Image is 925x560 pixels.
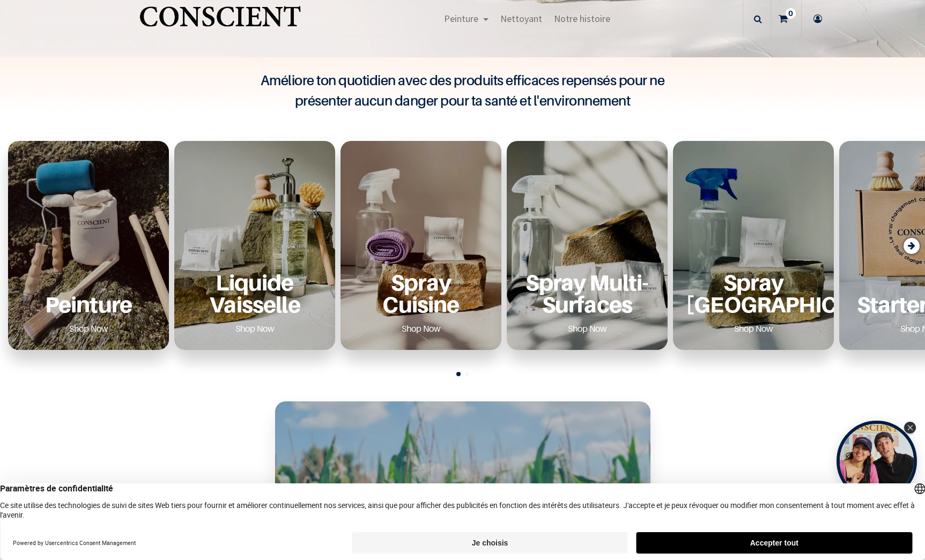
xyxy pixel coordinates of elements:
[8,141,169,350] div: 1 / 6
[904,238,920,254] div: Next slide
[341,141,501,350] div: 3 / 6
[21,293,156,315] a: Peinture
[555,320,620,337] a: Shop Now
[465,372,469,376] span: Go to slide 2
[686,271,821,316] a: Spray [GEOGRAPHIC_DATA]
[786,8,796,19] sup: 0
[500,12,542,25] span: Nettoyant
[223,320,287,337] a: Shop Now
[507,141,668,350] div: 4 / 6
[721,320,786,337] a: Shop Now
[174,141,335,350] div: 2 / 6
[554,12,610,25] span: Notre histoire
[353,271,489,316] a: Spray Cuisine
[187,271,322,316] a: Liquide Vaisselle
[9,9,41,41] button: Open chat widget
[837,421,917,501] div: Tolstoy bubble widget
[520,271,655,316] a: Spray Multi-Surfaces
[56,320,121,337] a: Shop Now
[837,421,917,501] div: Open Tolstoy widget
[248,70,677,111] h4: Améliore ton quotidien avec des produits efficaces repensés pour ne présenter aucun danger pour t...
[456,372,461,376] span: Go to slide 1
[389,320,454,337] a: Shop Now
[837,421,917,501] div: Open Tolstoy
[673,141,834,350] div: 5 / 6
[904,422,916,434] div: Close Tolstoy widget
[444,12,478,25] span: Peinture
